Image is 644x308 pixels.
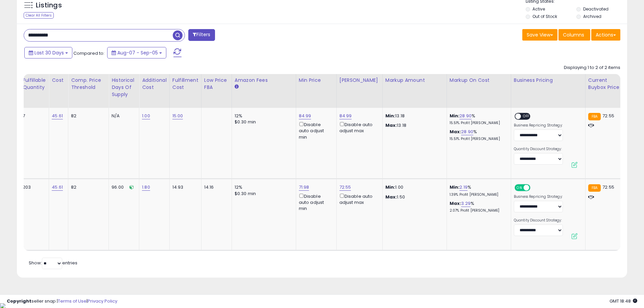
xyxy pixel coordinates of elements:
[514,218,563,223] label: Quantity Discount Strategy:
[299,113,311,119] a: 84.99
[385,122,442,128] p: 13.18
[71,184,103,190] div: 82
[385,113,442,119] p: 13.18
[529,185,540,191] span: OFF
[299,192,331,212] div: Disable auto adjust min
[447,74,511,108] th: The percentage added to the cost of goods (COGS) that forms the calculator for Min & Max prices.
[385,184,396,190] strong: Min:
[235,113,291,119] div: 12%
[7,298,117,305] div: seller snap | |
[235,77,293,84] div: Amazon Fees
[450,128,461,135] b: Max:
[459,113,472,119] a: 28.90
[339,184,351,191] a: 72.55
[24,47,72,58] button: Last 30 Days
[385,194,397,200] strong: Max:
[602,113,614,119] span: 72.55
[172,113,183,119] a: 15.00
[522,29,557,41] button: Save View
[591,29,620,41] button: Actions
[514,147,563,151] label: Quantity Discount Strategy:
[107,47,166,58] button: Aug-07 - Sep-05
[299,77,334,84] div: Min Price
[88,298,117,304] a: Privacy Policy
[385,184,442,190] p: 1.00
[73,50,104,56] span: Compared to:
[52,77,65,84] div: Cost
[450,113,460,119] b: Min:
[563,31,584,38] span: Columns
[385,113,396,119] strong: Min:
[7,298,31,304] strong: Copyright
[450,200,506,213] div: %
[514,194,563,199] label: Business Repricing Strategy:
[450,129,506,141] div: %
[235,191,291,197] div: $0.30 min
[172,77,198,91] div: Fulfillment Cost
[558,29,590,41] button: Columns
[204,77,229,91] div: Low Price FBA
[450,208,506,213] p: 2.07% Profit [PERSON_NAME]
[461,128,473,135] a: 28.90
[450,184,460,190] b: Min:
[339,113,352,119] a: 84.99
[29,260,77,266] span: Show: entries
[112,113,134,119] div: N/A
[588,77,623,91] div: Current Buybox Price
[142,77,167,91] div: Additional Cost
[299,121,331,140] div: Disable auto adjust min
[71,77,106,91] div: Comp. Price Threshold
[450,192,506,197] p: 1.39% Profit [PERSON_NAME]
[24,12,54,19] div: Clear All Filters
[450,113,506,125] div: %
[385,77,444,84] div: Markup Amount
[71,113,103,119] div: 82
[583,14,601,19] label: Archived
[58,298,87,304] a: Terms of Use
[588,113,601,120] small: FBA
[450,184,506,197] div: %
[521,114,532,119] span: OFF
[112,77,136,98] div: Historical Days Of Supply
[34,49,64,56] span: Last 30 Days
[450,137,506,141] p: 15.51% Profit [PERSON_NAME]
[235,184,291,190] div: 12%
[532,6,545,12] label: Active
[172,184,196,190] div: 14.93
[235,119,291,125] div: $0.30 min
[36,1,62,10] h5: Listings
[385,194,442,200] p: 1.50
[339,121,377,134] div: Disable auto adjust max
[339,77,380,84] div: [PERSON_NAME]
[602,184,614,190] span: 72.55
[235,84,239,90] small: Amazon Fees.
[514,123,563,128] label: Business Repricing Strategy:
[514,77,582,84] div: Business Pricing
[204,184,226,190] div: 14.16
[583,6,609,12] label: Deactivated
[610,298,637,304] span: 2025-10-6 18:48 GMT
[52,113,63,119] a: 45.61
[385,122,397,128] strong: Max:
[142,184,150,191] a: 1.80
[588,184,601,192] small: FBA
[23,113,44,119] div: 7
[461,200,471,207] a: 3.29
[112,184,134,190] div: 96.00
[459,184,468,191] a: 2.19
[299,184,309,191] a: 71.98
[515,185,524,191] span: ON
[450,121,506,125] p: 15.51% Profit [PERSON_NAME]
[564,65,620,71] div: Displaying 1 to 2 of 2 items
[450,77,508,84] div: Markup on Cost
[450,200,461,207] b: Max:
[117,49,158,56] span: Aug-07 - Sep-05
[339,192,377,206] div: Disable auto adjust max
[142,113,150,119] a: 1.00
[532,14,557,19] label: Out of Stock
[23,184,44,190] div: 203
[52,184,63,191] a: 45.61
[23,77,46,91] div: Fulfillable Quantity
[188,29,215,41] button: Filters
